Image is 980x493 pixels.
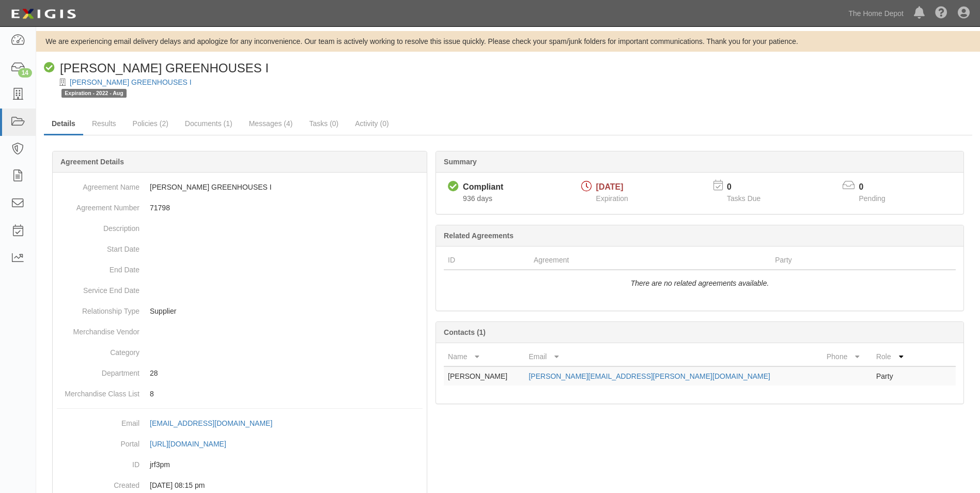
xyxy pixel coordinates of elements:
[57,301,423,321] dd: Supplier
[596,182,624,191] span: [DATE]
[57,259,139,275] dt: End Date
[463,181,503,193] div: Compliant
[60,61,269,75] span: [PERSON_NAME] GREENHOUSES I
[61,89,127,98] span: Expiration - 2022 - Aug
[57,197,139,213] dt: Agreement Number
[60,158,124,166] b: Agreement Details
[727,194,760,203] span: Tasks Due
[57,239,139,254] dt: Start Date
[57,383,139,399] dt: Merchandise Class List
[822,347,872,366] th: Phone
[444,251,530,270] th: ID
[463,194,492,203] span: Since 02/09/2023
[150,389,423,399] p: 8
[444,328,486,336] b: Contacts (1)
[57,280,139,296] dt: Service End Date
[84,113,124,134] a: Results
[347,113,396,134] a: Activity (0)
[70,78,192,86] a: [PERSON_NAME] GREENHOUSES I
[631,279,769,287] i: There are no related agreements available.
[8,5,79,23] img: logo-5460c22ac91f19d4615b14bd174203de0afe785f0fc80cf4dbbc73dc1793850b.png
[125,113,176,134] a: Policies (2)
[150,440,238,448] a: [URL][DOMAIN_NAME]
[57,342,139,358] dt: Category
[57,413,139,428] dt: Email
[872,366,914,386] td: Party
[872,347,914,366] th: Role
[727,181,773,193] p: 0
[150,368,423,378] p: 28
[44,113,83,135] a: Details
[57,454,139,470] dt: ID
[44,59,269,77] div: KURT WEISS GREENHOUSES I
[57,475,139,490] dt: Created
[150,418,272,428] div: [EMAIL_ADDRESS][DOMAIN_NAME]
[444,232,514,240] b: Related Agreements
[935,7,947,20] i: Help Center - Complianz
[771,251,910,270] th: Party
[57,177,423,197] dd: [PERSON_NAME] GREENHOUSES I
[444,347,524,366] th: Name
[44,63,55,73] i: Compliant
[448,181,459,192] i: Compliant
[241,113,301,134] a: Messages (4)
[36,36,980,47] div: We are experiencing email delivery delays and apologize for any inconvenience. Our team is active...
[301,113,346,134] a: Tasks (0)
[524,347,822,366] th: Email
[57,177,139,192] dt: Agreement Name
[57,301,139,316] dt: Relationship Type
[150,419,284,427] a: [EMAIL_ADDRESS][DOMAIN_NAME]
[444,158,477,166] b: Summary
[859,181,898,193] p: 0
[528,372,770,380] a: [PERSON_NAME][EMAIL_ADDRESS][PERSON_NAME][DOMAIN_NAME]
[596,194,628,203] span: Expiration
[57,218,139,234] dt: Description
[177,113,240,134] a: Documents (1)
[57,454,423,475] dd: jrf3pm
[57,434,139,449] dt: Portal
[530,251,771,270] th: Agreement
[57,197,423,218] dd: 71798
[843,3,909,24] a: The Home Depot
[859,194,885,203] span: Pending
[57,321,139,337] dt: Merchandise Vendor
[57,363,139,378] dt: Department
[18,68,32,78] div: 14
[444,366,524,386] td: [PERSON_NAME]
